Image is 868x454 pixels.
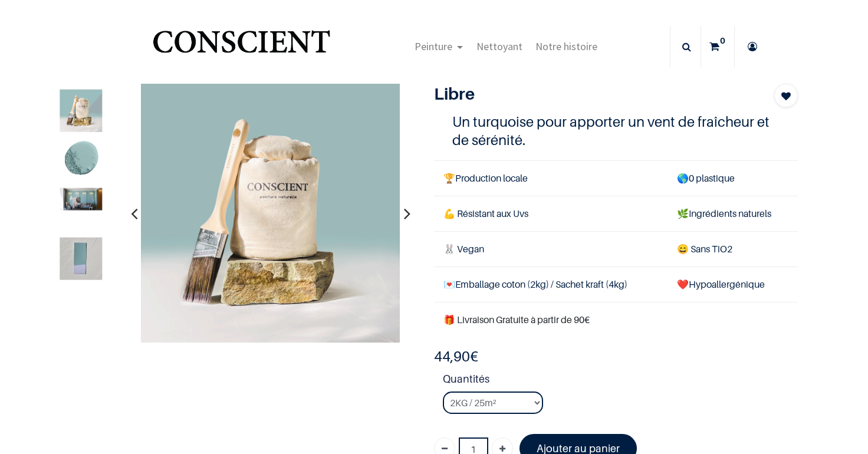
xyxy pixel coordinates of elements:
img: Product image [60,90,103,132]
img: Conscient [150,24,333,70]
strong: Quantités [443,371,798,392]
img: Product image [141,84,400,343]
img: Product image [60,188,103,210]
span: 💌 [443,278,455,290]
td: Emballage coton (2kg) / Sachet kraft (4kg) [434,267,668,302]
a: Peinture [408,26,470,67]
span: 🌎 [677,172,689,184]
td: Production locale [434,160,668,196]
b: € [434,348,478,365]
span: 🌿 [677,208,689,219]
a: 0 [701,26,734,67]
h1: Libre [434,84,744,104]
td: 0 plastique [668,160,798,196]
a: Logo of Conscient [150,24,333,70]
span: Notre histoire [535,40,597,53]
span: 🏆 [443,172,455,184]
span: Nettoyant [476,40,522,53]
td: ans TiO2 [668,231,798,267]
span: 🐰 Vegan [443,243,484,255]
td: Ingrédients naturels [668,196,798,231]
span: 😄 S [677,243,696,255]
span: Add to wishlist [781,89,791,103]
img: Product image [60,238,103,280]
img: Product image [60,139,103,181]
span: 💪 Résistant aux Uvs [443,208,528,219]
button: Add to wishlist [774,84,798,107]
h4: Un turquoise pour apporter un vent de fraîcheur et de sérénité. [452,113,780,149]
font: 🎁 Livraison Gratuite à partir de 90€ [443,314,590,325]
span: Peinture [415,40,452,53]
sup: 0 [717,35,728,47]
span: 44,90 [434,348,470,365]
td: ❤️Hypoallergénique [668,267,798,302]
